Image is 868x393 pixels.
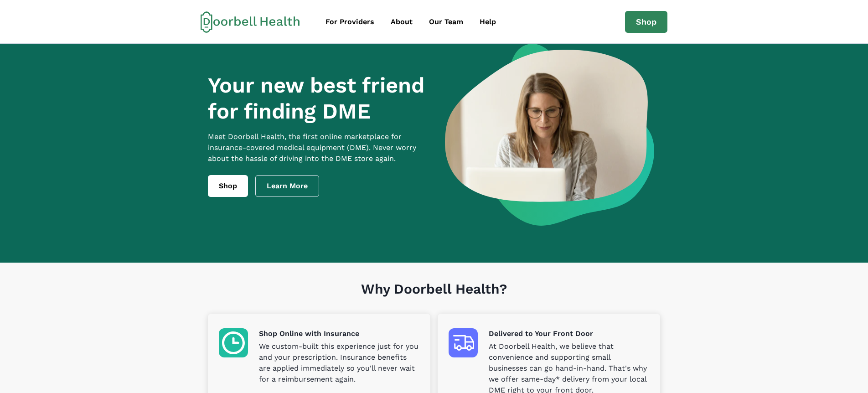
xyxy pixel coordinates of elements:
p: Delivered to Your Front Door [489,328,649,339]
img: a woman looking at a computer [445,44,654,226]
p: We custom-built this experience just for you and your prescription. Insurance benefits are applie... [259,341,419,385]
div: Help [480,16,496,27]
a: Learn More [255,175,319,197]
p: Shop Online with Insurance [259,328,419,339]
a: Help [472,13,503,31]
a: Shop [625,11,667,33]
a: Shop [208,175,248,197]
h1: Your new best friend for finding DME [208,72,429,124]
div: Our Team [429,16,463,27]
div: About [391,16,413,27]
img: Delivered to Your Front Door icon [449,328,478,357]
h1: Why Doorbell Health? [208,281,660,314]
a: Our Team [422,13,470,31]
p: Meet Doorbell Health, the first online marketplace for insurance-covered medical equipment (DME).... [208,131,429,164]
div: For Providers [325,16,374,27]
a: For Providers [318,13,382,31]
a: About [383,13,420,31]
img: Shop Online with Insurance icon [219,328,248,357]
